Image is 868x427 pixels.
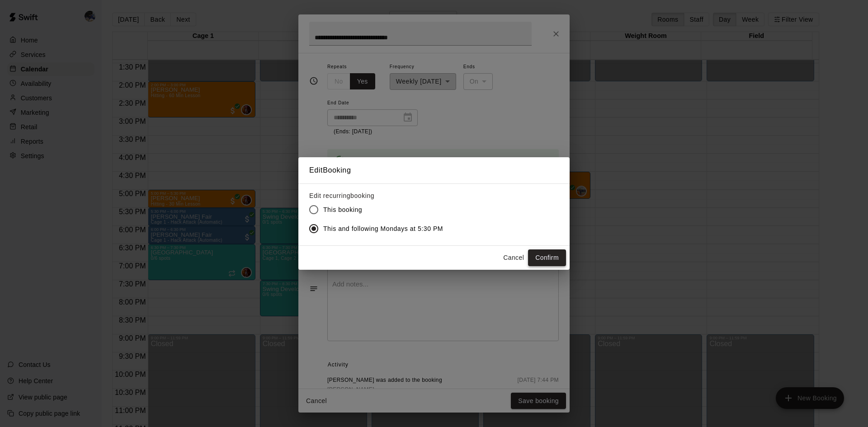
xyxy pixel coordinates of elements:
button: Confirm [528,249,566,266]
button: Cancel [499,249,528,266]
label: Edit recurring booking [309,191,450,200]
h2: Edit Booking [298,157,570,183]
span: This booking [323,205,362,215]
span: This and following Mondays at 5:30 PM [323,224,443,234]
